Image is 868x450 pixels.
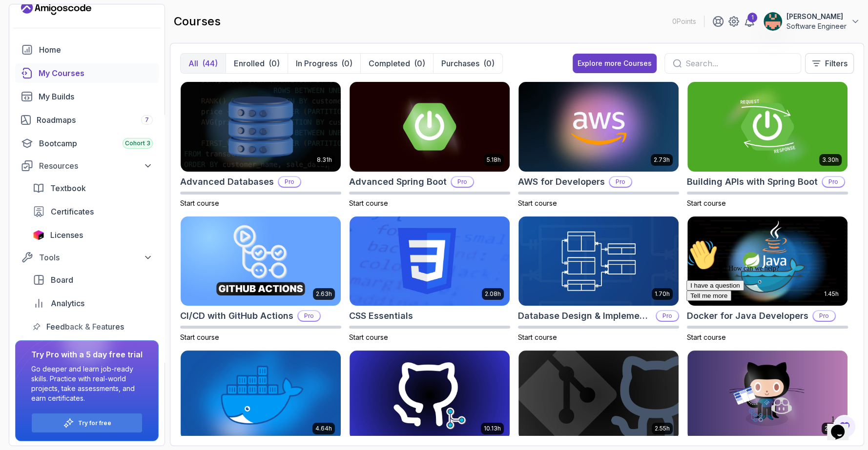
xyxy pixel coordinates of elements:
[657,311,678,321] p: Pro
[31,364,143,403] p: Go deeper and learn job-ready skills. Practice with real-world projects, take assessments, and ea...
[288,54,360,73] button: In Progress(0)
[4,4,180,65] div: 👋Hi! How can we help?I have a questionTell me more
[181,351,341,440] img: Docker For Professionals card
[39,137,153,149] div: Bootcamp
[786,21,847,31] p: Software Engineer
[4,4,35,35] img: :wave:
[51,297,84,309] span: Analytics
[441,58,479,69] p: Purchases
[685,58,793,69] input: Search...
[4,29,97,37] span: Hi! How can we help?
[316,290,332,298] p: 2.63h
[180,199,219,207] span: Start course
[78,419,111,427] a: Try for free
[15,249,159,266] button: Tools
[125,139,150,147] span: Cohort 3
[573,54,657,73] button: Explore more Courses
[654,156,670,164] p: 2.73h
[269,58,280,69] div: (0)
[39,252,153,263] div: Tools
[51,274,73,286] span: Board
[181,216,341,306] img: CI/CD with GitHub Actions card
[349,199,388,207] span: Start course
[33,230,44,240] img: jetbrains icon
[39,160,153,172] div: Resources
[682,235,858,406] iframe: chat widget
[687,199,726,207] span: Start course
[27,202,159,221] a: certificates
[279,177,300,187] p: Pro
[655,425,670,432] p: 2.55h
[487,156,501,164] p: 5.18h
[234,58,265,69] p: Enrolled
[825,58,847,69] p: Filters
[4,55,49,65] button: Tell me more
[825,425,839,432] p: 2.10h
[518,216,679,306] img: Database Design & Implementation card
[4,45,62,55] button: I have a question
[21,0,91,16] a: Landing page
[37,114,153,126] div: Roadmaps
[764,12,782,31] img: user profile image
[687,175,818,189] h2: Building APIs with Spring Boot
[15,157,159,175] button: Resources
[655,290,670,298] p: 1.70h
[485,290,501,298] p: 2.08h
[518,82,679,172] img: AWS for Developers card
[315,425,332,432] p: 4.64h
[687,82,847,172] img: Building APIs with Spring Boot card
[15,110,159,130] a: roadmaps
[27,317,159,336] a: feedback
[518,309,652,323] h2: Database Design & Implementation
[145,116,149,124] span: 7
[31,413,143,433] button: Try for free
[763,12,860,31] button: user profile image[PERSON_NAME]Software Engineer
[180,175,274,189] h2: Advanced Databases
[350,351,510,440] img: Git for Professionals card
[484,425,501,432] p: 10.13h
[578,59,652,68] div: Explore more Courses
[15,40,159,59] a: home
[747,13,757,22] div: 1
[483,58,495,69] div: (0)
[180,333,219,341] span: Start course
[27,178,159,198] a: textbook
[518,175,605,189] h2: AWS for Developers
[27,225,159,245] a: licenses
[298,311,320,321] p: Pro
[50,229,83,241] span: Licenses
[350,216,510,306] img: CSS Essentials card
[827,411,858,440] iframe: chat widget
[805,53,854,74] button: Filters
[744,16,755,27] a: 1
[350,82,510,172] img: Advanced Spring Boot card
[174,14,221,29] h2: courses
[39,91,153,102] div: My Builds
[46,321,124,333] span: Feedback & Features
[822,156,839,164] p: 3.30h
[349,309,413,323] h2: CSS Essentials
[433,54,502,73] button: Purchases(0)
[687,216,847,306] img: Docker for Java Developers card
[180,309,293,323] h2: CI/CD with GitHub Actions
[15,63,159,83] a: courses
[202,58,218,69] div: (44)
[296,58,337,69] p: In Progress
[181,54,226,73] button: All(44)
[27,270,159,290] a: board
[360,54,433,73] button: Completed(0)
[27,293,159,313] a: analytics
[349,175,447,189] h2: Advanced Spring Boot
[823,177,844,187] p: Pro
[518,333,557,341] span: Start course
[51,206,94,217] span: Certificates
[39,44,153,56] div: Home
[452,177,473,187] p: Pro
[39,67,153,79] div: My Courses
[15,134,159,153] a: bootcamp
[341,58,352,69] div: (0)
[50,182,86,194] span: Textbook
